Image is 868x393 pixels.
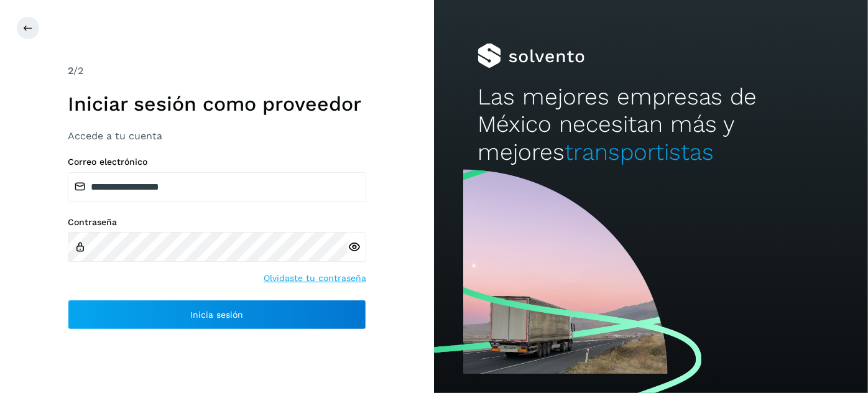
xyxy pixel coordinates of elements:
a: Olvidaste tu contraseña [264,272,366,285]
h1: Iniciar sesión como proveedor [68,92,366,116]
button: Inicia sesión [68,300,366,330]
span: Inicia sesión [191,310,244,319]
h3: Accede a tu cuenta [68,130,366,142]
span: 2 [68,65,73,76]
span: transportistas [565,139,714,165]
label: Correo electrónico [68,157,366,167]
div: /2 [68,63,366,78]
label: Contraseña [68,217,366,228]
h2: Las mejores empresas de México necesitan más y mejores [478,83,824,166]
